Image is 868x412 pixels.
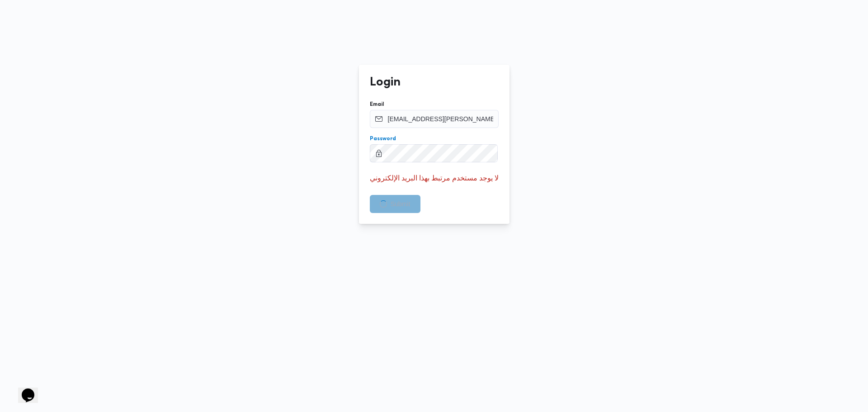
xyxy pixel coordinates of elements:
label: Email [370,101,384,108]
div: لا يوجد مستخدم مرتبط بهذا البريد الإلكتروني [370,173,499,184]
label: Password [370,135,396,142]
button: Submit [370,195,420,213]
iframe: To enrich screen reader interactions, please activate Accessibility in Grammarly extension settings [9,376,38,403]
h2: Login [370,76,401,90]
span: Submit [391,199,410,209]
